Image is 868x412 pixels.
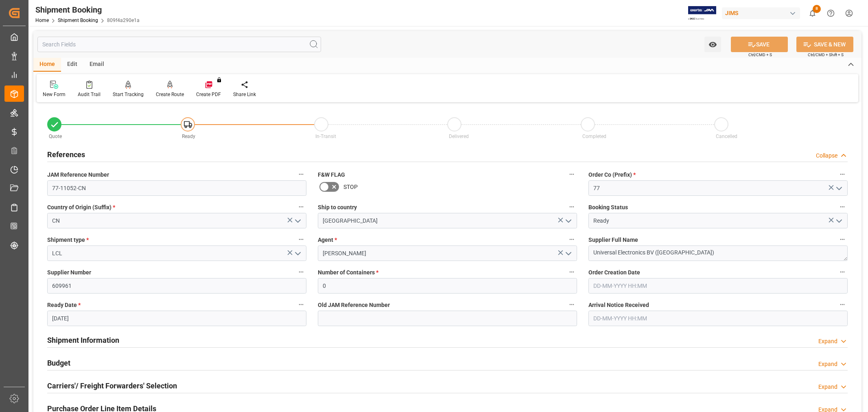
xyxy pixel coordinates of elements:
button: Supplier Full Name [837,234,848,245]
div: JIMS [722,7,800,19]
button: Help Center [822,4,840,22]
button: Supplier Number [296,267,306,277]
div: Collapse [816,151,837,160]
button: JAM Reference Number [296,169,306,180]
span: Number of Containers [318,268,378,277]
span: 8 [813,5,821,13]
span: Cancelled [716,134,737,139]
textarea: Universal Electronics BV ([GEOGRAPHIC_DATA]) [588,245,848,261]
button: Country of Origin (Suffix) * [296,202,306,212]
h2: References [47,149,85,160]
h2: Shipment Information [47,335,119,346]
div: Expand [818,383,837,391]
span: Old JAM Reference Number [318,301,390,309]
button: SAVE & NEW [796,37,853,52]
input: DD-MM-YYYY [47,311,306,326]
span: STOP [343,183,358,191]
button: show 8 new notifications [803,4,822,22]
span: F&W FLAG [318,171,345,179]
div: Expand [818,337,837,346]
button: Booking Status [837,202,848,212]
span: Supplier Number [47,268,91,277]
h2: Carriers'/ Freight Forwarders' Selection [47,380,177,391]
button: open menu [562,247,574,260]
span: In-Transit [315,134,336,139]
button: open menu [704,37,721,52]
span: Agent [318,236,337,244]
img: Exertis%20JAM%20-%20Email%20Logo.jpg_1722504956.jpg [688,6,716,20]
span: Supplier Full Name [588,236,638,244]
button: F&W FLAG [566,169,577,180]
button: Order Creation Date [837,267,848,277]
span: Completed [582,134,606,139]
a: Shipment Booking [58,18,98,23]
button: Arrival Notice Received [837,299,848,310]
span: Order Co (Prefix) [588,171,636,179]
button: SAVE [731,37,788,52]
span: Ship to country [318,203,357,212]
button: Agent * [566,234,577,245]
input: DD-MM-YYYY HH:MM [588,278,848,294]
button: open menu [833,215,845,227]
a: Home [35,18,49,23]
div: New Form [43,91,66,98]
div: Edit [61,58,83,72]
div: Start Tracking [113,91,144,98]
span: Quote [49,134,62,139]
div: Share Link [233,91,256,98]
div: Email [83,58,110,72]
div: Home [33,58,61,72]
span: Shipment type [47,236,89,244]
span: Ready Date [47,301,81,309]
span: Ctrl/CMD + S [748,52,772,58]
button: open menu [562,215,574,227]
span: JAM Reference Number [47,171,109,179]
span: Delivered [449,134,469,139]
span: Ctrl/CMD + Shift + S [808,52,844,58]
span: Booking Status [588,203,628,212]
button: open menu [291,215,304,227]
input: DD-MM-YYYY HH:MM [588,311,848,326]
span: Ready [182,134,195,139]
button: Ready Date * [296,299,306,310]
div: Shipment Booking [35,4,140,16]
span: Order Creation Date [588,268,640,277]
div: Create Route [156,91,184,98]
button: Old JAM Reference Number [566,299,577,310]
div: Audit Trail [78,91,101,98]
button: Ship to country [566,202,577,212]
button: Order Co (Prefix) * [837,169,848,180]
button: JIMS [722,5,803,21]
input: Type to search/select [47,213,306,228]
button: Shipment type * [296,234,306,245]
h2: Budget [47,357,70,368]
span: Arrival Notice Received [588,301,649,309]
input: Search Fields [37,37,321,52]
button: open menu [833,182,845,195]
span: Country of Origin (Suffix) [47,203,115,212]
div: Expand [818,360,837,368]
button: Number of Containers * [566,267,577,277]
button: open menu [291,247,304,260]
